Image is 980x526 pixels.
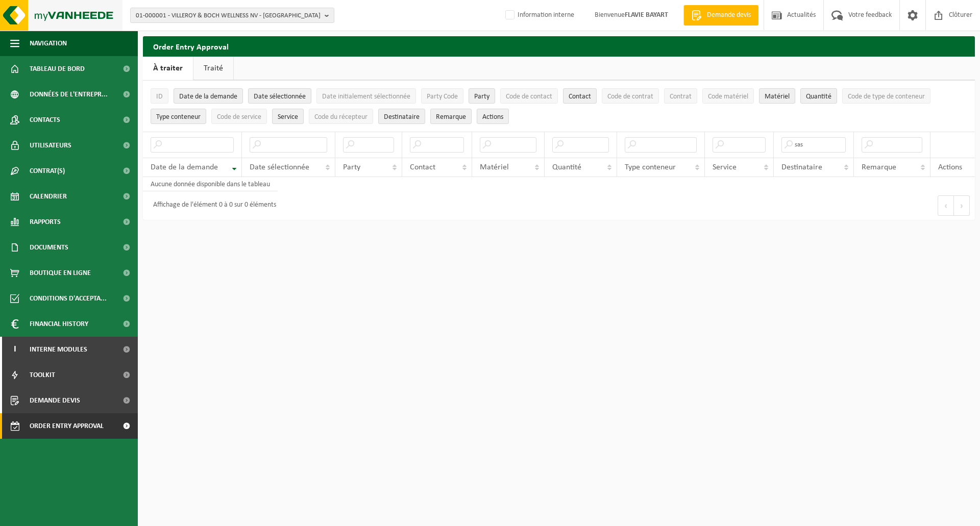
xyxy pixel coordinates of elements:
[30,388,80,413] span: Demande devis
[30,133,71,158] span: Utilisateurs
[248,88,311,104] button: Date sélectionnéeDate sélectionnée: Activate to sort
[436,113,466,121] span: Remarque
[842,88,930,104] button: Code de type de conteneurCode de type de conteneur: Activate to sort
[278,113,298,121] span: Service
[30,107,60,133] span: Contacts
[503,8,574,23] label: Information interne
[30,286,107,311] span: Conditions d'accepta...
[800,88,837,104] button: QuantitéQuantité: Activate to sort
[607,93,653,101] span: Code de contrat
[316,88,416,104] button: Date initialement sélectionnéeDate initialement sélectionnée: Activate to sort
[30,311,88,337] span: Financial History
[938,195,954,216] button: Previous
[151,163,218,171] span: Date de la demande
[30,158,65,184] span: Contrat(s)
[670,93,692,101] span: Contrat
[765,93,790,101] span: Matériel
[10,337,19,362] span: I
[30,362,55,388] span: Toolkit
[563,88,597,104] button: ContactContact: Activate to sort
[848,93,925,101] span: Code de type de conteneur
[427,93,458,101] span: Party Code
[30,260,91,286] span: Boutique en ligne
[474,93,489,101] span: Party
[480,163,509,171] span: Matériel
[664,88,697,104] button: ContratContrat: Activate to sort
[174,88,243,104] button: Date de la demandeDate de la demande: Activate to remove sorting
[506,93,552,101] span: Code de contact
[30,209,61,235] span: Rapports
[30,413,104,439] span: Order entry approval
[143,57,193,80] a: À traiter
[254,93,306,101] span: Date sélectionnée
[862,163,896,171] span: Remarque
[625,163,676,171] span: Type conteneur
[938,163,962,171] span: Actions
[713,163,737,171] span: Service
[322,93,410,101] span: Date initialement sélectionnée
[410,163,435,171] span: Contact
[250,163,309,171] span: Date sélectionnée
[569,93,591,101] span: Contact
[156,93,163,101] span: ID
[148,196,276,215] div: Affichage de l'élément 0 à 0 sur 0 éléments
[30,56,85,82] span: Tableau de bord
[384,113,420,121] span: Destinataire
[309,109,373,124] button: Code du récepteurCode du récepteur: Activate to sort
[552,163,581,171] span: Quantité
[781,163,822,171] span: Destinataire
[193,57,233,80] a: Traité
[130,8,334,23] button: 01-000001 - VILLEROY & BOCH WELLNESS NV - [GEOGRAPHIC_DATA]
[708,93,748,101] span: Code matériel
[683,5,758,26] a: Demande devis
[151,88,168,104] button: IDID: Activate to sort
[136,8,321,23] span: 01-000001 - VILLEROY & BOCH WELLNESS NV - [GEOGRAPHIC_DATA]
[469,88,495,104] button: PartyParty: Activate to sort
[30,31,67,56] span: Navigation
[430,109,472,124] button: RemarqueRemarque: Activate to sort
[482,113,503,121] span: Actions
[30,235,68,260] span: Documents
[30,184,67,209] span: Calendrier
[217,113,261,121] span: Code de service
[625,11,668,19] strong: FLAVIE BAYART
[704,10,753,20] span: Demande devis
[954,195,970,216] button: Next
[272,109,304,124] button: ServiceService: Activate to sort
[343,163,360,171] span: Party
[500,88,558,104] button: Code de contactCode de contact: Activate to sort
[378,109,425,124] button: DestinataireDestinataire : Activate to sort
[30,337,87,362] span: Interne modules
[143,36,975,56] h2: Order Entry Approval
[421,88,463,104] button: Party CodeParty Code: Activate to sort
[143,177,278,191] td: Aucune donnée disponible dans le tableau
[211,109,267,124] button: Code de serviceCode de service: Activate to sort
[314,113,367,121] span: Code du récepteur
[602,88,659,104] button: Code de contratCode de contrat: Activate to sort
[151,109,206,124] button: Type conteneurType conteneur: Activate to sort
[179,93,237,101] span: Date de la demande
[30,82,108,107] span: Données de l'entrepr...
[477,109,509,124] button: Actions
[759,88,795,104] button: MatérielMatériel: Activate to sort
[806,93,831,101] span: Quantité
[702,88,754,104] button: Code matérielCode matériel: Activate to sort
[156,113,201,121] span: Type conteneur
